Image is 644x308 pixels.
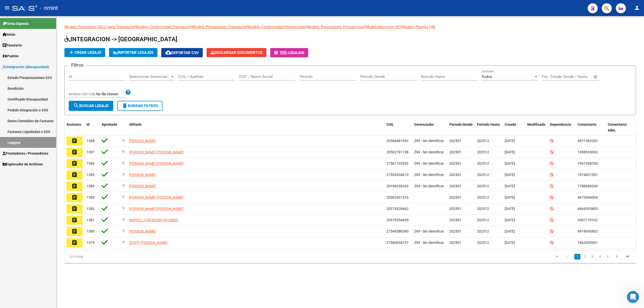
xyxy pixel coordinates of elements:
span: 202512 [477,241,489,245]
h3: Filtros [69,62,86,69]
span: 27595204610 [386,173,409,177]
span: 27549588390 [386,229,409,233]
span: Z99 - Sin Identificar [414,229,444,233]
span: 20560481692 [386,139,409,143]
span: 1974837501 [578,173,598,177]
span: Integración (discapacidad) [3,64,49,70]
span: [PERSON_NAME] [129,184,156,188]
span: Comentario Adm. [608,122,627,132]
span: 4672044304 [578,195,598,199]
span: Inicio [3,32,15,37]
datatable-header-cell: Creado [503,119,525,136]
span: Descargar Documentos [211,50,262,55]
span: [PERSON_NAME] [129,139,156,143]
button: Open calendar [593,74,599,80]
span: 202501 [449,150,461,154]
span: Seleccionar Gerenciador [129,74,170,79]
span: 27561735552 [386,161,409,165]
span: [PERSON_NAME] [PERSON_NAME] [129,150,184,154]
a: Modelo Planilla FIM [402,25,435,29]
span: 202512 [477,207,489,211]
span: 1967398703 [578,161,598,165]
span: 4664305803 [578,207,598,211]
a: 2 [582,254,588,259]
span: 20502431316 [386,195,409,199]
mat-icon: help [125,89,131,95]
a: 5 [605,254,611,259]
span: [DATE] [505,161,515,165]
span: Aprobado [102,122,117,126]
mat-icon: assignment [71,183,77,189]
span: 202501 [449,173,461,177]
span: Prestadores / Proveedores [3,151,48,156]
span: Afiliado [129,122,142,126]
span: Z99 - Sin Identificar [414,161,444,165]
span: [PERSON_NAME] [PERSON_NAME] [129,207,184,211]
span: Archivo CSV CUIL [69,92,96,96]
span: 20502791738 [386,150,409,154]
span: 202501 [449,218,461,222]
button: Crear Legajo [64,48,105,57]
span: 202501 [449,195,461,199]
button: Exportar CSV [161,48,203,57]
span: 1386 [87,161,95,165]
span: [PERSON_NAME] [129,229,156,233]
span: IMPORTAR LEGAJOS [113,50,153,55]
span: 1383 [87,195,95,199]
span: 4911363202 [578,139,598,143]
span: [PERSON_NAME] [PERSON_NAME] [129,195,184,199]
span: 202501 [449,139,461,143]
mat-icon: person [634,5,640,11]
span: Gerenciador [414,122,434,126]
span: Comentario [578,122,596,126]
a: Modelo Presupuesto Prestacional [307,25,364,29]
mat-icon: assignment [71,172,77,178]
input: Fecha fin [567,74,591,79]
span: Borrar Filtros [122,104,158,108]
datatable-header-cell: Aprobado [100,119,120,136]
span: Buscar Legajo [73,104,109,108]
span: [DATE] [505,207,515,211]
a: 3 [589,254,595,259]
span: Acciones [66,122,81,126]
datatable-header-cell: Afiliado [127,119,384,136]
button: IMPORTAR LEGAJOS [109,48,157,57]
span: 202512 [477,150,489,154]
a: 1 [574,254,580,259]
mat-icon: assignment [71,206,77,212]
datatable-header-cell: Periodo Hasta [475,119,503,136]
span: 1862055901 [578,241,598,245]
span: 1381 [87,218,95,222]
span: 202512 [477,218,489,222]
a: go to next page [612,254,622,259]
li: page 4 [596,252,604,261]
mat-icon: assignment [71,194,77,200]
mat-icon: delete [122,103,128,109]
span: Padrón [3,53,19,59]
iframe: Intercom live chat [627,291,639,303]
span: Explorador de Archivos [3,161,43,167]
span: [DATE] [505,218,515,222]
span: Periodo Hasta [477,122,500,126]
datatable-header-cell: Periodo Desde [447,119,475,136]
span: 20574528462 [386,207,409,211]
a: go to last page [623,254,633,259]
mat-icon: assignment [71,160,77,166]
mat-icon: assignment [71,228,77,234]
li: page 3 [589,252,596,261]
button: Buscar Legajo [69,101,113,111]
li: page 1 [574,252,581,261]
span: [DATE] [505,195,515,199]
span: [DATE] [505,150,515,154]
a: go to previous page [563,254,573,259]
input: Fecha inicio [542,74,562,79]
span: 202512 [477,139,489,143]
a: Modelo Formulario DDJJ para Transporte [64,25,134,29]
span: 202501 [449,184,461,188]
span: 1379 [87,241,95,245]
button: Borrar Filtros [117,101,163,111]
span: - omint [40,3,58,14]
mat-icon: assignment [71,240,77,246]
span: 202512 [477,195,489,199]
span: Firma Express [3,21,29,26]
